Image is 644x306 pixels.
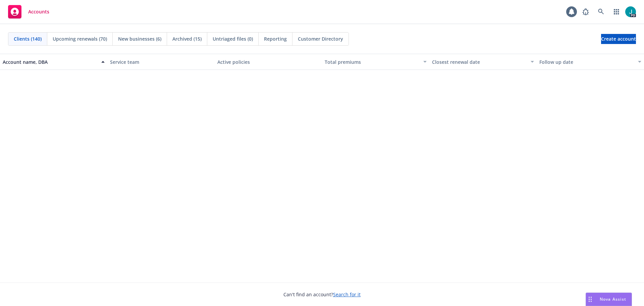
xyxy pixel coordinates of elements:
[601,33,636,45] span: Create account
[53,35,107,42] span: Upcoming renewals (70)
[283,291,361,298] span: Can't find an account?
[107,54,215,70] button: Service team
[586,293,632,306] button: Nova Assist
[432,58,527,65] div: Closest renewal date
[601,34,636,44] a: Create account
[594,5,608,18] a: Search
[217,58,319,65] div: Active policies
[213,35,253,42] span: Untriaged files (0)
[325,58,419,65] div: Total premiums
[215,54,322,70] button: Active policies
[298,35,343,42] span: Customer Directory
[600,296,626,302] span: Nova Assist
[172,35,202,42] span: Archived (15)
[322,54,429,70] button: Total premiums
[264,35,287,42] span: Reporting
[118,35,161,42] span: New businesses (6)
[625,6,636,17] img: photo
[537,54,644,70] button: Follow up date
[110,58,212,65] div: Service team
[333,291,361,298] a: Search for it
[14,35,42,42] span: Clients (140)
[579,5,592,18] a: Report a Bug
[5,2,52,21] a: Accounts
[429,54,537,70] button: Closest renewal date
[3,58,97,65] div: Account name, DBA
[28,9,49,14] span: Accounts
[539,58,634,65] div: Follow up date
[586,293,594,306] div: Drag to move
[610,5,623,18] a: Switch app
